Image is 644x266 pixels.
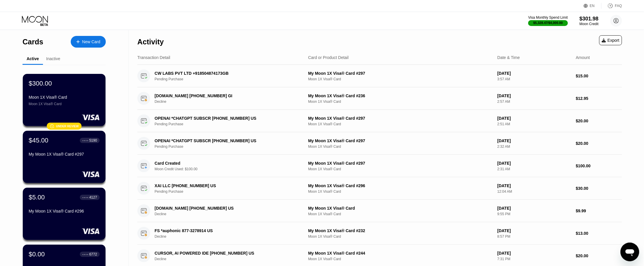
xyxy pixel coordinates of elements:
div: 5190 [89,138,97,142]
div: Decline [155,234,304,239]
div: FAQ [615,4,622,8]
div: [DOMAIN_NAME] [PHONE_NUMBER] US [155,206,294,211]
div: My Moon 1X Visa® Card #297 [308,71,493,76]
div: Card Created [155,161,294,166]
div: 3:57 AM [498,77,572,81]
div: My Moon 1X Visa® Card #296 [308,183,493,188]
div: $30.00 [576,186,622,191]
div: New Card [82,39,100,44]
div: Amount [576,55,590,60]
div: $100.00 [576,164,622,168]
div: 9:55 PM [498,212,572,216]
div: FS *auphonic 877-3278914 US [155,228,294,233]
div: ● ● ● ● [82,140,88,141]
div: [DATE] [498,161,572,166]
div: Date & Time [498,55,520,60]
div: Moon 1X Visa® Card [308,234,493,239]
div: Pending Purchase [155,77,304,81]
div: $301.98 [580,16,599,22]
div: $9.99 [576,208,622,213]
div: Visa Monthly Spend Limit$5,328.47/$4,000.00 [528,15,568,26]
div: My Moon 1X Visa® Card #297 [308,138,493,143]
div: Inactive [46,56,60,61]
div: My Moon 1X Visa® Card [308,206,493,211]
div: Moon Credit [580,22,599,26]
div: $5.00 [29,194,45,201]
div: $45.00● ● ● ●5190My Moon 1X Visa® Card #297 [23,131,106,183]
div: [DATE] [498,138,572,143]
div: Moon 1X Visa® Card [308,167,493,171]
div: Moon 1X Visa® Card [308,122,493,126]
div: XAI LLC [PHONE_NUMBER] USPending PurchaseMy Moon 1X Visa® Card #296Moon 1X Visa® Card[DATE]12:04 ... [137,177,622,200]
div: $12.95 [576,96,622,101]
div: [DATE] [498,251,572,255]
div: Moon 1X Visa® Card [308,212,493,216]
div: Decline [155,212,304,216]
div: [DOMAIN_NAME] [PHONE_NUMBER] USDeclineMy Moon 1X Visa® CardMoon 1X Visa® Card[DATE]9:55 PM$9.99 [137,200,622,222]
div: OPENAI *CHATGPT SUBSCR [PHONE_NUMBER] US [155,138,294,143]
div: XAI LLC [PHONE_NUMBER] US [155,183,294,188]
div: 󰗎 [50,124,54,128]
div: Pending Purchase [155,122,304,126]
div: My Moon 1X Visa® Card #297 [29,152,100,157]
div: Moon 1X Visa® Card [308,257,493,261]
div: ● ● ● ● [82,253,88,255]
div: Card CreatedMoon Credit Used: $100.00My Moon 1X Visa® Card #297Moon 1X Visa® Card[DATE]2:31 AM$10... [137,155,622,177]
div: $13.00 [576,231,622,236]
div: Card or Product Detail [308,55,349,60]
div: Active [27,56,39,61]
div: CW LABS PVT LTD +918504874173GB [155,71,294,76]
div: Decline [155,100,304,104]
div: Moon 1X Visa® Card [308,145,493,149]
div: $20.00 [576,253,622,258]
div: 8:57 PM [498,234,572,239]
div: 4127 [89,195,97,199]
div: My Moon 1X Visa® Card #297 [308,116,493,121]
div: 2:32 AM [498,145,572,149]
div: [DATE] [498,183,572,188]
div: [DATE] [498,206,572,211]
div: My Moon 1X Visa® Card #244 [308,251,493,255]
div: 6772 [89,252,97,256]
div: New Card [71,36,106,48]
div: Cards [23,38,43,46]
div: Moon 1X Visa® Card [308,189,493,194]
div: $20.00 [576,141,622,146]
div: $0.00 [29,251,45,258]
div: 2:31 AM [498,167,572,171]
div: $5,328.47 / $4,000.00 [533,21,563,25]
iframe: Button to launch messaging window [621,243,639,261]
div: EN [590,4,595,8]
div: 2:51 AM [498,122,572,126]
div: $5.00● ● ● ●4127My Moon 1X Visa® Card #296 [23,188,106,240]
div: 7:31 PM [498,257,572,261]
div: Pending Purchase [155,145,304,149]
div: OPENAI *CHATGPT SUBSCR [PHONE_NUMBER] USPending PurchaseMy Moon 1X Visa® Card #297Moon 1X Visa® C... [137,132,622,155]
div: [DATE] [498,93,572,98]
div: OPENAI *CHATGPT SUBSCR [PHONE_NUMBER] US [155,116,294,121]
div: Moon 1X Visa® Card [308,100,493,104]
div: $300.00 [29,80,52,87]
div: Under review [56,125,79,128]
div: [DATE] [498,116,572,121]
div: [DATE] [498,228,572,233]
div: 2:57 AM [498,100,572,104]
div: $45.00 [29,137,48,144]
div: Moon 1X Visa® Card [29,102,100,106]
div: EN [584,3,602,9]
div: CURSOR, AI POWERED IDE [PHONE_NUMBER] US [155,251,294,255]
div: $15.00 [576,74,622,78]
div: CW LABS PVT LTD +918504874173GBPending PurchaseMy Moon 1X Visa® Card #297Moon 1X Visa® Card[DATE]... [137,65,622,87]
div: ● ● ● ● [82,197,88,198]
div: $20.00 [576,119,622,123]
div: Export [599,35,622,45]
div: Activity [137,38,164,46]
div: Moon 1X Visa® Card [29,95,100,100]
div: Pending Purchase [155,189,304,194]
div: [DATE] [498,71,572,76]
div: My Moon 1X Visa® Card #236 [308,93,493,98]
div: Export [602,38,619,43]
div: OPENAI *CHATGPT SUBSCR [PHONE_NUMBER] USPending PurchaseMy Moon 1X Visa® Card #297Moon 1X Visa® C... [137,110,622,132]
